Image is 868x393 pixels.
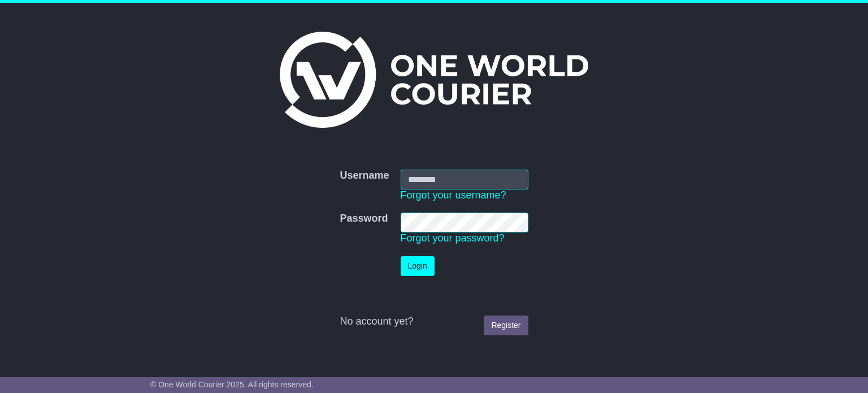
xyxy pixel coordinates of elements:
[401,189,506,201] a: Forgot your username?
[340,170,389,182] label: Username
[484,316,528,335] a: Register
[340,213,388,225] label: Password
[150,380,314,389] span: © One World Courier 2025. All rights reserved.
[340,316,528,328] div: No account yet?
[401,256,435,276] button: Login
[280,32,588,128] img: One World
[401,232,505,244] a: Forgot your password?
